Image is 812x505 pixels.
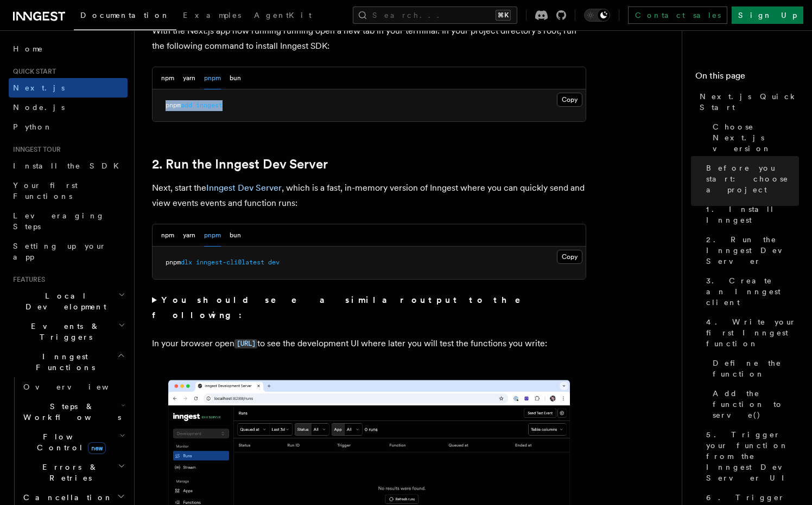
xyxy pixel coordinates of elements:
[166,258,181,266] span: pnpm
[19,397,128,427] button: Steps & Workflows
[9,98,128,117] a: Node.js
[19,492,113,503] span: Cancellation
[9,351,117,373] span: Inngest Functions
[9,236,128,267] a: Setting up your app
[713,358,799,379] span: Define the function
[9,290,118,312] span: Local Development
[183,224,195,247] button: yarn
[557,250,582,264] button: Copy
[234,338,257,348] a: [URL]
[706,429,799,483] span: 5. Trigger your function from the Inngest Dev Server UI
[584,9,610,22] button: Toggle dark mode
[19,431,119,453] span: Flow Control
[557,93,582,107] button: Copy
[9,67,56,76] span: Quick start
[268,258,280,266] span: dev
[9,275,45,284] span: Features
[706,275,799,308] span: 3. Create an Inngest client
[700,91,799,113] span: Next.js Quick Start
[161,224,174,247] button: npm
[708,117,799,158] a: Choose Next.js version
[152,295,536,320] strong: You should see a similar output to the following:
[496,10,511,21] kbd: ⌘K
[206,183,282,193] a: Inngest Dev Server
[708,353,799,384] a: Define the function
[181,258,192,266] span: dlx
[9,39,128,59] a: Home
[88,442,106,454] span: new
[702,199,799,230] a: 1. Install Inngest
[706,234,799,267] span: 2. Run the Inngest Dev Server
[248,3,318,29] a: AgentKit
[9,176,128,206] a: Your first Functions
[152,157,328,172] a: 2. Run the Inngest Dev Server
[74,3,176,30] a: Documentation
[702,271,799,312] a: 3. Create an Inngest client
[695,69,799,87] h4: On this page
[702,230,799,271] a: 2. Run the Inngest Dev Server
[708,384,799,425] a: Add the function to serve()
[9,286,128,316] button: Local Development
[628,7,727,24] a: Contact sales
[13,211,105,231] span: Leveraging Steps
[13,103,65,112] span: Node.js
[19,401,121,423] span: Steps & Workflows
[152,180,586,211] p: Next, start the , which is a fast, in-memory version of Inngest where you can quickly send and vi...
[13,43,43,54] span: Home
[161,67,174,89] button: npm
[183,11,241,20] span: Examples
[19,427,128,457] button: Flow Controlnew
[230,224,241,247] button: bun
[9,316,128,347] button: Events & Triggers
[702,158,799,199] a: Before you start: choose a project
[702,312,799,353] a: 4. Write your first Inngest function
[152,336,586,352] p: In your browser open to see the development UI where later you will test the functions you write:
[353,7,517,24] button: Search...⌘K
[181,101,192,109] span: add
[204,224,221,247] button: pnpm
[19,462,118,483] span: Errors & Retries
[166,101,181,109] span: pnpm
[234,339,257,348] code: [URL]
[706,163,799,195] span: Before you start: choose a project
[152,23,586,54] p: With the Next.js app now running running open a new tab in your terminal. In your project directo...
[706,316,799,349] span: 4. Write your first Inngest function
[713,121,799,154] span: Choose Next.js version
[9,78,128,98] a: Next.js
[19,377,128,397] a: Overview
[204,67,221,89] button: pnpm
[176,3,248,29] a: Examples
[254,11,312,20] span: AgentKit
[152,293,586,323] summary: You should see a similar output to the following:
[23,383,135,391] span: Overview
[196,101,223,109] span: inngest
[230,67,241,89] button: bun
[13,181,78,200] span: Your first Functions
[9,321,118,342] span: Events & Triggers
[13,242,106,261] span: Setting up your app
[9,156,128,176] a: Install the SDK
[13,161,125,170] span: Install the SDK
[80,11,170,20] span: Documentation
[706,204,799,225] span: 1. Install Inngest
[9,117,128,137] a: Python
[702,425,799,488] a: 5. Trigger your function from the Inngest Dev Server UI
[695,87,799,117] a: Next.js Quick Start
[713,388,799,420] span: Add the function to serve()
[9,206,128,236] a: Leveraging Steps
[13,83,65,92] span: Next.js
[19,457,128,488] button: Errors & Retries
[9,145,61,154] span: Inngest tour
[13,122,53,131] span: Python
[183,67,195,89] button: yarn
[196,258,264,266] span: inngest-cli@latest
[9,347,128,377] button: Inngest Functions
[732,7,803,24] a: Sign Up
